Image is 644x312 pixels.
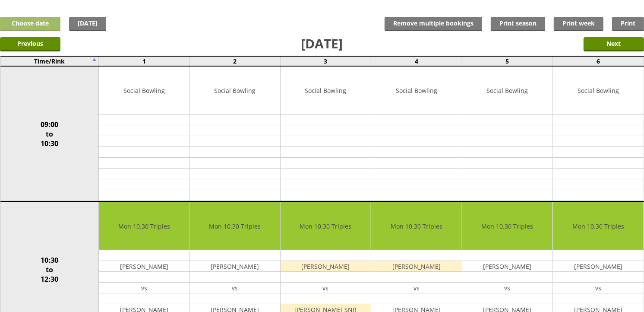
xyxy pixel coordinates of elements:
[462,283,552,293] td: vs
[371,202,461,250] td: Mon 10.30 Triples
[189,283,280,293] td: vs
[0,66,99,202] td: 09:00 to 10:30
[371,283,461,293] td: vs
[462,202,552,250] td: Mon 10.30 Triples
[385,17,482,31] input: Remove multiple bookings
[99,67,189,115] td: Social Bowling
[280,56,371,66] td: 3
[462,67,552,115] td: Social Bowling
[281,67,371,115] td: Social Bowling
[281,202,371,250] td: Mon 10.30 Triples
[553,56,644,66] td: 6
[462,261,552,272] td: [PERSON_NAME]
[553,202,643,250] td: Mon 10.30 Triples
[189,261,280,272] td: [PERSON_NAME]
[281,283,371,293] td: vs
[553,261,643,272] td: [PERSON_NAME]
[553,283,643,293] td: vs
[99,56,189,66] td: 1
[99,261,189,272] td: [PERSON_NAME]
[584,37,644,51] input: Next
[0,56,99,66] td: Time/Rink
[371,67,461,115] td: Social Bowling
[371,261,461,272] td: [PERSON_NAME]
[553,67,643,115] td: Social Bowling
[281,261,371,272] td: [PERSON_NAME]
[612,17,644,31] a: Print
[189,67,280,115] td: Social Bowling
[554,17,603,31] a: Print week
[99,283,189,293] td: vs
[189,202,280,250] td: Mon 10.30 Triples
[189,56,280,66] td: 2
[491,17,545,31] a: Print season
[69,17,106,31] a: [DATE]
[99,202,189,250] td: Mon 10.30 Triples
[462,56,552,66] td: 5
[371,56,462,66] td: 4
